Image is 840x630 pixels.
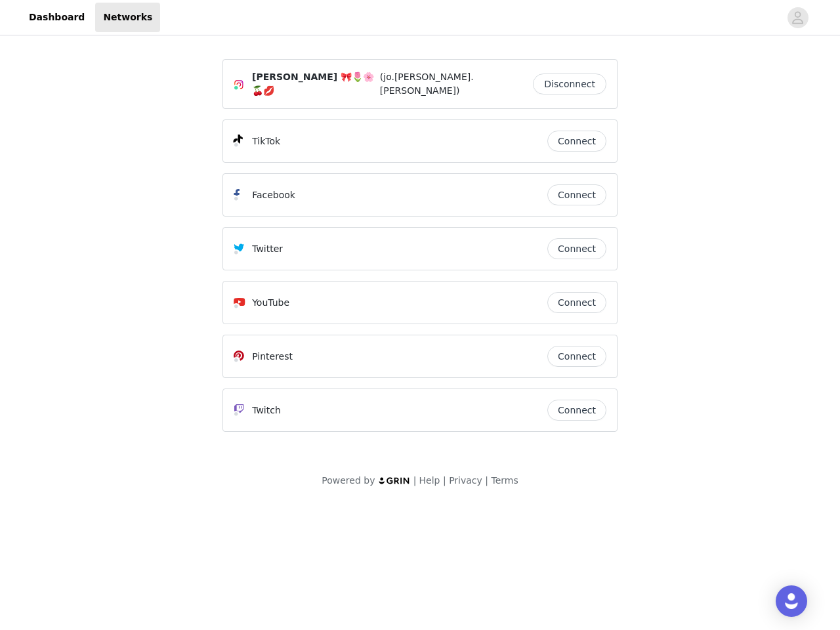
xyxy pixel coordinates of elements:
button: Connect [547,292,606,313]
a: Help [419,475,440,486]
img: Instagram Icon [234,79,244,90]
p: YouTube [252,296,289,310]
span: | [485,475,488,486]
span: (jo.[PERSON_NAME].[PERSON_NAME]) [380,70,530,98]
button: Connect [547,131,606,152]
button: Connect [547,346,606,367]
a: Privacy [449,475,482,486]
p: Facebook [252,188,295,202]
p: Pinterest [252,350,293,364]
div: Open Intercom Messenger [776,585,807,617]
span: | [413,475,417,486]
img: logo [378,476,411,485]
button: Connect [547,184,606,205]
p: Twitter [252,242,283,256]
button: Connect [547,400,606,421]
a: Dashboard [21,3,93,32]
a: Networks [95,3,160,32]
p: Twitch [252,404,281,417]
p: TikTok [252,135,280,148]
a: Terms [491,475,518,486]
span: [PERSON_NAME] 🎀🌷🌸🍒💋 [252,70,377,98]
button: Disconnect [533,73,606,94]
span: | [443,475,446,486]
button: Connect [547,238,606,259]
span: Powered by [322,475,375,486]
div: avatar [791,7,804,28]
